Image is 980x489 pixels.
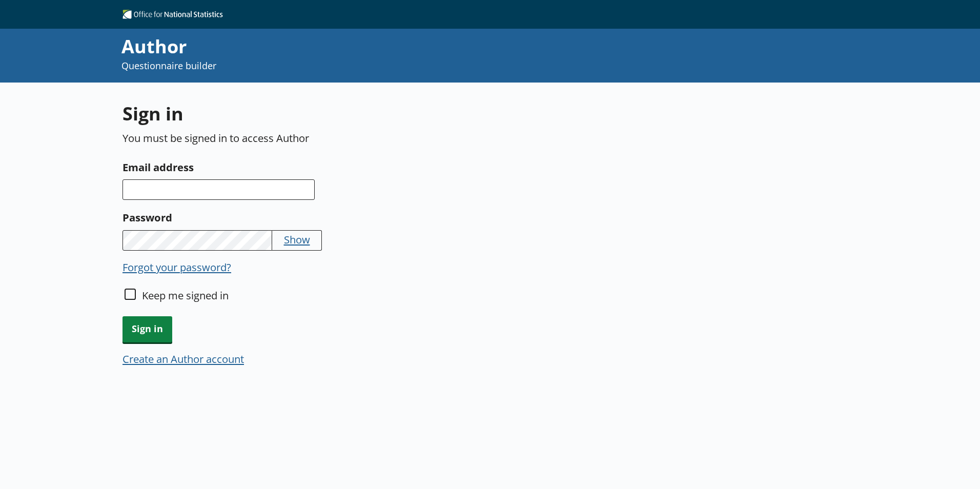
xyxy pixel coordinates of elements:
[121,34,660,59] div: Author
[121,59,660,72] p: Questionnaire builder
[122,260,231,274] button: Forgot your password?
[122,131,605,145] p: You must be signed in to access Author
[122,159,605,175] label: Email address
[142,288,229,302] label: Keep me signed in
[284,232,310,247] button: Show
[122,316,172,342] button: Sign in
[122,209,605,226] label: Password
[122,101,605,126] h1: Sign in
[122,352,244,366] button: Create an Author account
